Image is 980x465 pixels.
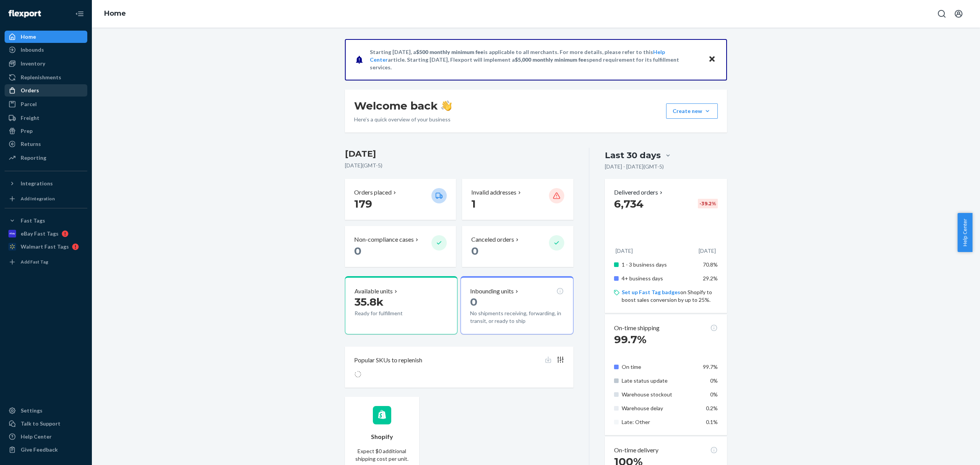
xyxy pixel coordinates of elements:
a: Add Fast Tag [5,256,87,268]
div: Inbounds [21,46,44,54]
span: 0 [354,244,361,257]
a: Home [5,31,87,43]
div: Last 30 days [605,149,661,161]
p: Popular SKUs to replenish [354,356,422,365]
a: Orders [5,84,87,97]
button: Orders placed 179 [345,179,456,220]
p: Orders placed [354,188,392,197]
p: Starting [DATE], a is applicable to all merchants. For more details, please refer to this article... [370,48,701,71]
a: Freight [5,112,87,124]
p: Warehouse delay [622,404,697,412]
span: $500 monthly minimum fee [416,49,483,55]
span: $5,000 monthly minimum fee [515,56,586,63]
a: Returns [5,138,87,150]
div: eBay Fast Tags [21,230,59,237]
ol: breadcrumbs [98,3,132,25]
a: Home [104,9,126,18]
button: Delivered orders [614,188,664,197]
span: 99.7% [614,333,647,346]
p: Here’s a quick overview of your business [354,116,452,123]
span: 70.8% [703,261,718,268]
h1: Welcome back [354,99,452,113]
p: Invalid addresses [471,188,516,197]
button: Fast Tags [5,214,87,227]
div: Add Fast Tag [21,259,48,265]
div: Orders [21,87,39,94]
div: Integrations [21,180,53,187]
div: Settings [21,407,42,414]
a: Help Center [5,431,87,443]
div: Add Integration [21,195,55,202]
span: 99.7% [703,363,718,370]
div: Walmart Fast Tags [21,243,69,251]
p: 4+ business days [622,275,697,282]
div: Fast Tags [21,217,45,224]
a: Walmart Fast Tags [5,241,87,253]
p: On time [622,363,697,371]
div: Talk to Support [21,420,60,427]
span: 0% [710,391,718,398]
a: Settings [5,404,87,417]
a: Talk to Support [5,418,87,430]
p: [DATE] ( GMT-5 ) [345,162,573,169]
button: Close [707,54,717,65]
p: Late status update [622,377,697,385]
h3: [DATE] [345,148,573,160]
p: No shipments receiving, forwarding, in transit, or ready to ship [470,309,563,325]
a: Replenishments [5,71,87,84]
span: 0 [470,295,477,308]
span: 0% [710,377,718,384]
div: Parcel [21,100,37,108]
div: Inventory [21,60,45,67]
a: eBay Fast Tags [5,228,87,240]
p: Late: Other [622,418,697,426]
p: [DATE] - [DATE] ( GMT-5 ) [605,163,664,170]
span: 179 [354,197,372,210]
span: 29.2% [703,275,718,282]
p: On-time shipping [614,324,660,332]
img: hand-wave emoji [441,100,452,111]
p: Expect $0 additional shipping cost per unit. [354,447,410,463]
button: Non-compliance cases 0 [345,226,456,267]
span: 6,734 [614,197,644,210]
div: -39.2 % [698,199,718,208]
button: Inbounding units0No shipments receiving, forwarding, in transit, or ready to ship [461,276,573,334]
button: Available units35.8kReady for fulfillment [345,276,457,334]
button: Open Search Box [934,6,949,21]
p: Canceled orders [471,235,514,244]
button: Create new [666,103,718,119]
button: Canceled orders 0 [462,226,573,267]
a: Inbounds [5,44,87,56]
p: [DATE] [699,247,716,255]
span: 0.2% [706,405,718,411]
div: Freight [21,114,39,122]
p: Warehouse stockout [622,391,697,398]
div: Reporting [21,154,46,162]
div: Give Feedback [21,446,58,454]
p: Inbounding units [470,287,514,296]
p: Ready for fulfillment [354,309,425,317]
p: On-time delivery [614,446,658,455]
div: Help Center [21,433,52,440]
p: Available units [354,287,393,296]
img: Flexport logo [8,10,41,18]
button: Give Feedback [5,444,87,456]
div: Home [21,33,36,41]
a: Prep [5,125,87,137]
a: Reporting [5,152,87,164]
span: 35.8k [354,295,384,308]
p: Non-compliance cases [354,235,414,244]
div: Returns [21,140,41,148]
button: Open account menu [951,6,966,21]
span: 0 [471,244,479,257]
button: Invalid addresses 1 [462,179,573,220]
a: Add Integration [5,193,87,205]
button: Close Navigation [72,6,87,21]
span: 0.1% [706,419,718,425]
button: Integrations [5,177,87,190]
p: Shopify [371,432,393,441]
a: Inventory [5,57,87,70]
button: Help Center [957,213,972,252]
